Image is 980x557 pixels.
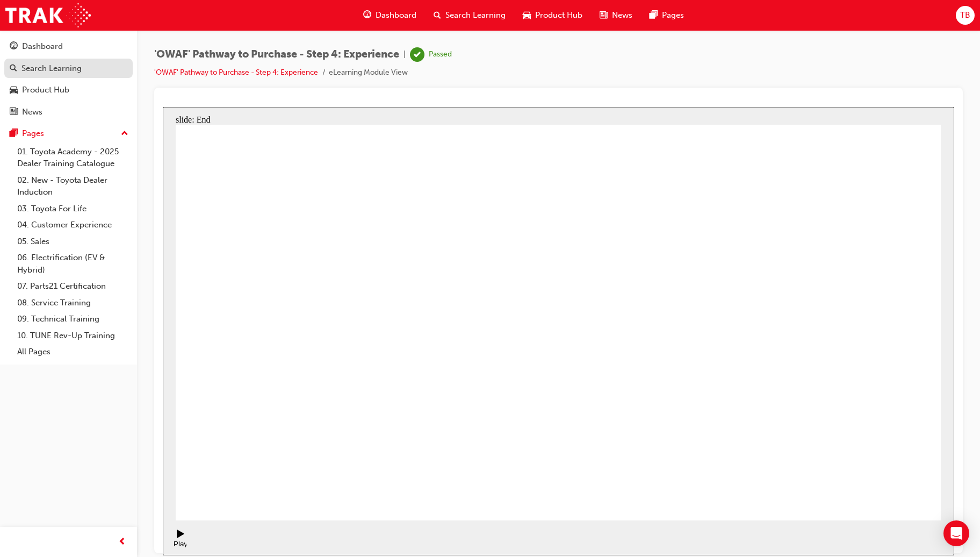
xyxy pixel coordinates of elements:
[355,4,425,26] a: guage-iconDashboard
[943,520,969,546] div: Open Intercom Messenger
[514,4,591,26] a: car-iconProduct Hub
[329,67,408,79] li: eLearning Module View
[591,4,641,26] a: news-iconNews
[363,9,371,22] span: guage-icon
[13,278,133,295] a: 07. Parts21 Certification
[13,172,133,201] a: 02. New - Toyota Dealer Induction
[13,144,133,172] a: 01. Toyota Academy - 2025 Dealer Training Catalogue
[523,9,531,22] span: car-icon
[4,124,133,144] button: Pages
[13,201,133,217] a: 03. Toyota For Life
[429,49,452,60] div: Passed
[662,9,684,22] span: Pages
[535,9,582,22] span: Product Hub
[13,295,133,311] a: 08. Service Training
[118,535,126,549] span: prev-icon
[4,37,133,56] a: Dashboard
[22,40,63,53] div: Dashboard
[13,344,133,360] a: All Pages
[425,4,514,26] a: search-iconSearch Learning
[21,62,82,75] div: Search Learning
[10,129,18,139] span: pages-icon
[5,413,24,448] div: playback controls
[10,108,18,117] span: news-icon
[13,233,133,250] a: 05. Sales
[10,85,18,95] span: car-icon
[13,327,133,344] a: 10. TUNE Rev-Up Training
[5,3,91,27] img: Trak
[4,34,133,124] button: DashboardSearch LearningProduct HubNews
[403,48,406,61] span: |
[410,47,424,62] span: learningRecordVerb_PASS-icon
[121,127,128,141] span: up-icon
[13,217,133,233] a: 04. Customer Experience
[10,42,18,52] span: guage-icon
[22,106,42,118] div: News
[154,48,399,61] span: 'OWAF' Pathway to Purchase - Step 4: Experience
[13,249,133,278] a: 06. Electrification (EV & Hybrid)
[641,4,693,26] a: pages-iconPages
[22,127,44,140] div: Pages
[9,433,27,449] div: Play (Ctrl+Alt+P)
[4,102,133,122] a: News
[4,80,133,100] a: Product Hub
[445,9,506,22] span: Search Learning
[10,64,17,74] span: search-icon
[612,9,632,22] span: News
[434,9,441,22] span: search-icon
[5,422,24,440] button: Play (Ctrl+Alt+P)
[22,84,69,96] div: Product Hub
[960,9,970,22] span: TB
[956,6,975,25] button: TB
[376,9,416,22] span: Dashboard
[154,68,318,77] a: 'OWAF' Pathway to Purchase - Step 4: Experience
[600,9,608,22] span: news-icon
[4,59,133,78] a: Search Learning
[650,9,658,22] span: pages-icon
[13,311,133,327] a: 09. Technical Training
